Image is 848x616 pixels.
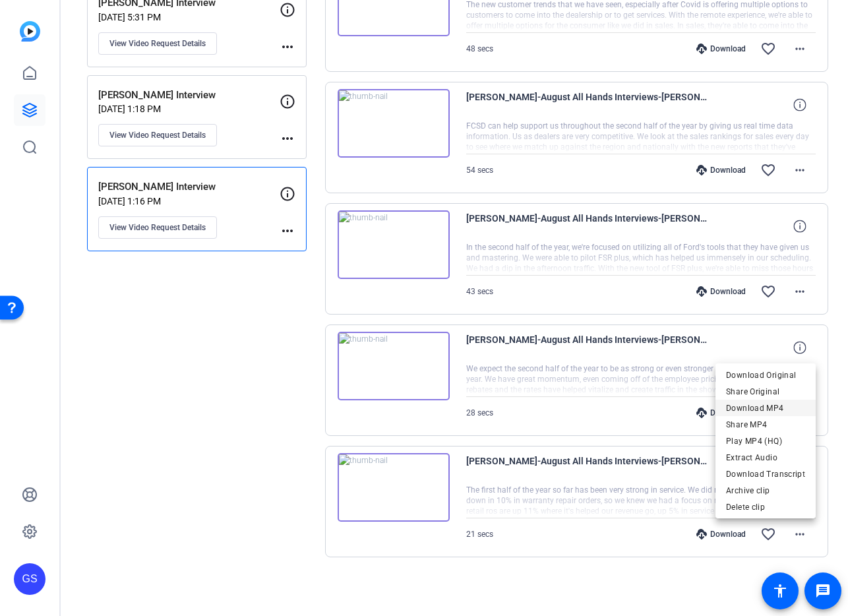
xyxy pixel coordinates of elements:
[726,384,805,400] span: Share Original
[726,367,805,383] span: Download Original
[726,499,805,515] span: Delete clip
[726,433,805,449] span: Play MP4 (HQ)
[726,450,805,466] span: Extract Audio
[726,400,805,416] span: Download MP4
[726,466,805,482] span: Download Transcript
[726,483,805,499] span: Archive clip
[726,417,805,433] span: Share MP4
